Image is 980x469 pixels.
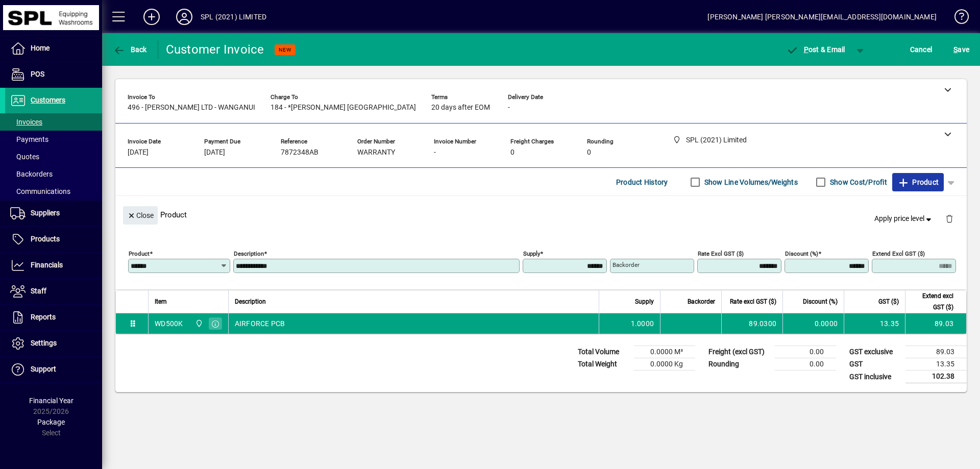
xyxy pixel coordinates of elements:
[31,261,63,269] span: Financials
[688,296,715,307] span: Backorder
[431,104,490,112] span: 20 days after EOM
[5,357,102,382] a: Support
[707,9,937,25] div: [PERSON_NAME] [PERSON_NAME][EMAIL_ADDRESS][DOMAIN_NAME]
[937,206,962,231] button: Delete
[235,318,285,329] span: AIRFORCE PCB
[905,358,967,371] td: 13.35
[155,318,183,329] div: WD500K
[102,40,158,59] app-page-header-button: Back
[5,165,102,183] a: Backorders
[31,209,60,217] span: Suppliers
[897,174,939,190] span: Product
[31,70,44,78] span: POS
[573,346,634,358] td: Total Volume
[782,313,844,334] td: 0.0000
[631,318,654,329] span: 1.0000
[844,346,905,358] td: GST exclusive
[281,149,318,157] span: 7872348AB
[912,290,953,313] span: Extend excl GST ($)
[910,41,933,58] span: Cancel
[587,149,591,157] span: 0
[5,148,102,165] a: Quotes
[123,206,158,225] button: Close
[434,149,436,157] span: -
[5,201,102,226] a: Suppliers
[279,46,291,53] span: NEW
[357,149,395,157] span: WARRANTY
[508,104,510,112] span: -
[10,135,48,143] span: Payments
[135,8,168,26] button: Add
[192,318,204,329] span: SPL (2021) Limited
[892,173,944,191] button: Product
[168,8,201,26] button: Profile
[128,149,149,157] span: [DATE]
[612,173,672,191] button: Product History
[127,207,154,224] span: Close
[31,287,46,295] span: Staff
[510,149,514,157] span: 0
[728,318,776,329] div: 89.0300
[31,44,50,52] span: Home
[5,131,102,148] a: Payments
[155,296,167,307] span: Item
[115,196,967,233] div: Product
[128,104,255,112] span: 496 - [PERSON_NAME] LTD - WANGANUI
[730,296,776,307] span: Rate excl GST ($)
[844,371,905,383] td: GST inclusive
[878,296,899,307] span: GST ($)
[10,153,39,161] span: Quotes
[5,183,102,200] a: Communications
[953,45,958,54] span: S
[775,346,836,358] td: 0.00
[5,113,102,131] a: Invoices
[5,279,102,304] a: Staff
[703,358,775,371] td: Rounding
[634,346,695,358] td: 0.0000 M³
[874,213,934,224] span: Apply price level
[905,371,967,383] td: 102.38
[872,250,925,257] mat-label: Extend excl GST ($)
[37,418,65,426] span: Package
[905,346,967,358] td: 89.03
[702,177,798,187] label: Show Line Volumes/Weights
[775,358,836,371] td: 0.00
[844,358,905,371] td: GST
[698,250,744,257] mat-label: Rate excl GST ($)
[5,227,102,252] a: Products
[905,313,966,334] td: 89.03
[634,358,695,371] td: 0.0000 Kg
[870,210,938,228] button: Apply price level
[5,305,102,330] a: Reports
[271,104,416,112] span: 184 - *[PERSON_NAME] [GEOGRAPHIC_DATA]
[31,313,56,321] span: Reports
[781,40,850,59] button: Post & Email
[785,250,818,257] mat-label: Discount (%)
[786,45,845,54] span: ost & Email
[31,339,57,347] span: Settings
[844,313,905,334] td: 13.35
[5,331,102,356] a: Settings
[951,40,972,59] button: Save
[31,365,56,373] span: Support
[31,235,60,243] span: Products
[113,45,147,54] span: Back
[803,296,838,307] span: Discount (%)
[10,118,42,126] span: Invoices
[616,174,668,190] span: Product History
[5,62,102,87] a: POS
[5,253,102,278] a: Financials
[908,40,935,59] button: Cancel
[953,41,969,58] span: ave
[635,296,654,307] span: Supply
[120,210,160,219] app-page-header-button: Close
[110,40,150,59] button: Back
[29,397,73,405] span: Financial Year
[937,214,962,223] app-page-header-button: Delete
[804,45,808,54] span: P
[166,41,264,58] div: Customer Invoice
[235,296,266,307] span: Description
[947,2,967,35] a: Knowledge Base
[204,149,225,157] span: [DATE]
[5,36,102,61] a: Home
